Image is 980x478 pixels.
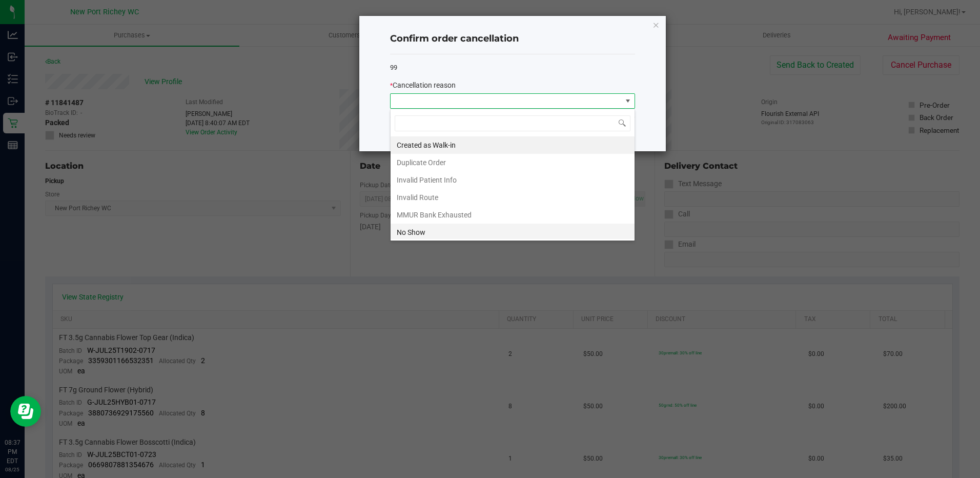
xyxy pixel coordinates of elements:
h4: Confirm order cancellation [390,32,635,46]
li: No Show [391,224,635,241]
li: Created as Walk-in [391,136,635,154]
span: 99 [390,64,397,71]
li: Duplicate Order [391,154,635,171]
button: Close [652,18,660,31]
li: MMUR Bank Exhausted [391,206,635,224]
li: Invalid Patient Info [391,171,635,189]
span: Cancellation reason [393,81,456,89]
iframe: Resource center [10,396,41,427]
li: Invalid Route [391,189,635,206]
